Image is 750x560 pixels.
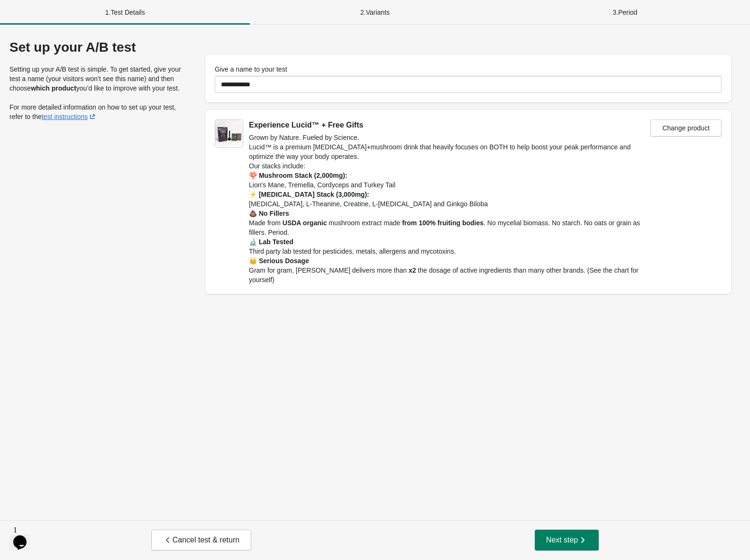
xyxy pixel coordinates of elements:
[151,530,251,551] button: Cancel test & return
[249,190,650,209] p: [MEDICAL_DATA], L-Theanine, Creatine, L-[MEDICAL_DATA] and Ginkgo Biloba
[249,238,293,246] strong: 🔬 Lab Tested
[9,522,40,551] iframe: chat widget
[249,210,289,217] strong: 💩 No Fillers
[249,172,348,179] strong: 🍄 Mushroom Stack (2,000mg):
[249,191,369,198] strong: ⚡ [MEDICAL_DATA] Stack (3,000mg):
[249,142,650,161] p: Lucid™ is a premium [MEDICAL_DATA]+mushroom drink that heavily focuses on BOTH to help boost your...
[9,102,186,121] p: For more detailed information on how to set up your test, refer to the
[215,64,287,74] label: Give a name to your test
[546,535,588,545] span: Next step
[283,219,327,227] strong: USDA organic
[249,257,309,265] strong: 👑 Serious Dosage
[249,171,650,190] p: Lion's Mane, Tremella, Cordyceps and Turkey Tail
[42,113,97,120] a: test instructions
[249,119,650,131] div: Experience Lucid™ + Free Gifts
[249,256,650,285] p: Gram for gram, [PERSON_NAME] delivers more than the dosage of active ingredients than many other ...
[249,133,650,142] h2: Grown by Nature. Fueled by Science.
[9,64,186,93] p: Setting up your A/B test is simple. To get started, give your test a name (your visitors won’t se...
[9,40,186,55] div: Set up your A/B test
[402,219,484,227] strong: from 100% fruiting bodies
[163,535,239,545] span: Cancel test & return
[662,124,710,132] span: Change product
[31,84,76,92] strong: which product
[249,237,650,256] p: Third party lab tested for pesticides, metals, allergens and mycotoxins.
[409,266,416,274] strong: x2
[535,530,599,551] button: Next step
[249,209,650,237] p: Made from mushroom extract made . No mycelial biomass. No starch. No oats or grain as fillers. Pe...
[249,161,650,171] p: Our stacks include:
[650,119,722,137] button: Change product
